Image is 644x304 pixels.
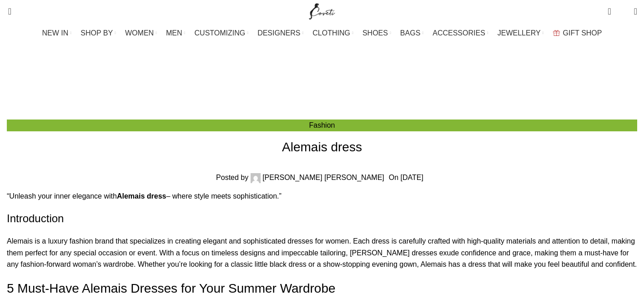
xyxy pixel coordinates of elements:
[307,7,337,15] a: Site logo
[251,173,261,183] img: author-avatar
[216,174,248,181] span: Posted by
[125,29,154,37] span: WOMEN
[400,29,420,37] span: BAGS
[80,29,113,37] span: SHOP BY
[309,52,349,76] h3: Blog
[42,24,72,42] a: NEW IN
[553,24,602,42] a: GIFT SHOP
[312,24,353,42] a: CLOTHING
[166,24,185,42] a: MEN
[498,29,541,37] span: JEWELLERY
[400,24,423,42] a: BAGS
[553,30,560,36] img: GiftBag
[42,29,69,37] span: NEW IN
[362,29,388,37] span: SHOES
[603,2,615,20] a: 0
[7,211,637,226] h2: Introduction
[618,2,627,20] div: My Wishlist
[620,9,627,16] span: 0
[7,138,637,156] h1: Alemais dress
[7,279,637,297] h1: 5 Must-Have Alemais Dresses for Your Summer Wardrobe
[609,5,615,11] span: 0
[166,29,182,37] span: MEN
[2,24,642,42] div: Main navigation
[433,29,485,37] span: ACCESSORIES
[80,24,116,42] a: SHOP BY
[498,24,544,42] a: JEWELLERY
[7,235,637,270] p: Alemais is a luxury fashion brand that specializes in creating elegant and sophisticated dresses ...
[257,29,300,37] span: DESIGNERS
[362,24,391,42] a: SHOES
[117,192,166,200] strong: Alemais dress
[262,174,384,181] a: [PERSON_NAME] [PERSON_NAME]
[195,29,246,37] span: CUSTOMIZING
[7,190,637,202] p: “Unleash your inner elegance with – where style meets sophistication.”
[563,29,602,37] span: GIFT SHOP
[2,2,11,20] a: Search
[389,174,423,181] time: On [DATE]
[312,29,350,37] span: CLOTHING
[125,24,157,42] a: WOMEN
[195,24,249,42] a: CUSTOMIZING
[302,83,321,90] a: Home
[330,83,356,90] a: Fashion
[433,24,488,42] a: ACCESSORIES
[309,121,335,129] a: Fashion
[257,24,303,42] a: DESIGNERS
